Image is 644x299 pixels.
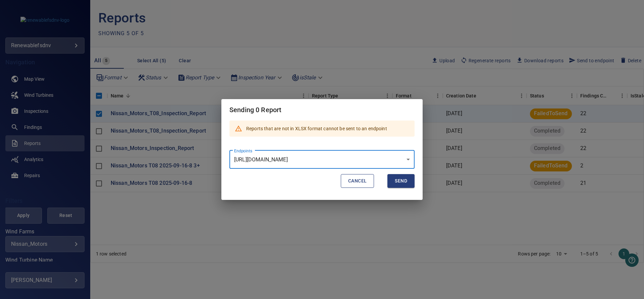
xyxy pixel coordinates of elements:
span: Cancel [348,177,367,185]
button: Send [387,174,415,188]
label: Endpoints [234,148,252,154]
div: [URL][DOMAIN_NAME] [229,150,415,169]
h2: Sending 0 Report [221,99,423,121]
div: Reports that are not in XLSX format cannot be sent to an endpoint [246,123,387,135]
span: Send [395,177,407,185]
button: Cancel [341,174,374,188]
